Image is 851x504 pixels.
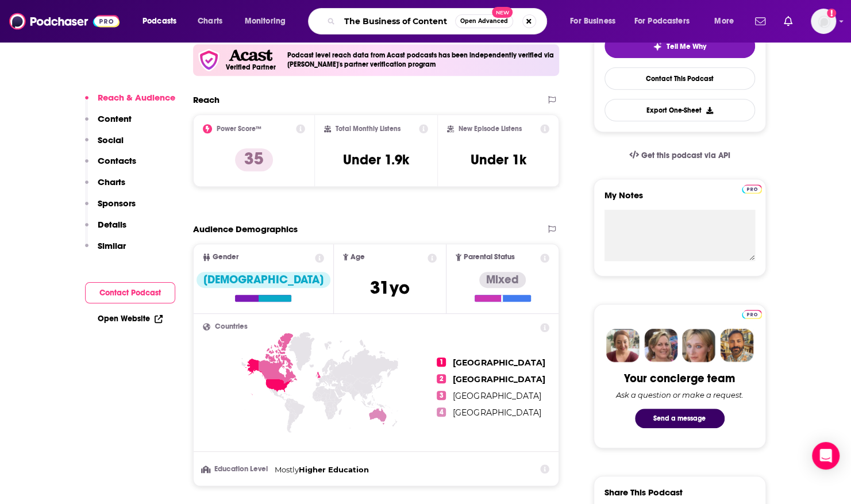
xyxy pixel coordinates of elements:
button: Details [85,219,126,240]
span: Tell Me Why [667,42,706,51]
a: Show notifications dropdown [779,11,797,31]
p: Contacts [98,155,136,166]
button: Contact Podcast [85,282,175,303]
span: Get this podcast via API [641,151,730,160]
button: Social [85,134,124,156]
button: Open AdvancedNew [455,14,513,28]
p: Details [98,219,126,230]
a: Contact This Podcast [604,67,755,90]
button: Export One-Sheet [604,99,755,121]
div: Open Intercom Messenger [812,442,840,470]
p: 35 [235,148,273,171]
button: Show profile menu [811,9,836,34]
span: 1 [437,357,446,367]
span: Charts [198,13,222,29]
span: [GEOGRAPHIC_DATA] [453,374,545,384]
h3: Education Level [203,465,270,473]
svg: Add a profile image [827,9,836,18]
span: Logged in as WE_Broadcast1 [811,9,836,34]
span: [GEOGRAPHIC_DATA] [453,407,541,418]
span: Podcasts [143,13,176,29]
button: Contacts [85,155,136,176]
span: Monitoring [245,13,286,29]
button: open menu [134,12,191,30]
h5: Verified Partner [226,64,276,71]
h3: Under 1k [471,151,526,168]
p: Social [98,134,124,145]
h2: Total Monthly Listens [336,125,401,133]
img: tell me why sparkle [653,42,662,51]
a: Charts [190,12,229,30]
input: Search podcasts, credits, & more... [340,12,455,30]
button: Charts [85,176,125,198]
span: More [714,13,734,29]
div: [DEMOGRAPHIC_DATA] [197,272,330,288]
label: My Notes [604,190,755,210]
div: Ask a question or make a request. [616,390,744,399]
img: Podchaser - Follow, Share and Rate Podcasts [9,10,120,32]
a: Get this podcast via API [620,141,740,170]
a: Pro website [742,308,762,319]
span: Countries [215,323,248,330]
img: Acast [229,49,272,61]
button: open menu [237,12,301,30]
span: Parental Status [464,253,515,261]
span: For Podcasters [634,13,690,29]
div: Mixed [479,272,526,288]
img: Sydney Profile [606,329,640,362]
span: Mostly [275,465,299,474]
h2: New Episode Listens [459,125,522,133]
button: Send a message [635,409,725,428]
span: New [492,7,513,18]
span: 4 [437,407,446,417]
span: 3 [437,391,446,400]
img: Barbara Profile [644,329,677,362]
span: [GEOGRAPHIC_DATA] [453,357,545,368]
h4: Podcast level reach data from Acast podcasts has been independently verified via [PERSON_NAME]'s ... [287,51,555,68]
a: Open Website [98,314,163,324]
img: User Profile [811,9,836,34]
img: Jon Profile [720,329,753,362]
p: Sponsors [98,198,136,209]
button: open menu [562,12,630,30]
h2: Power Score™ [217,125,261,133]
span: [GEOGRAPHIC_DATA] [453,391,541,401]
div: Search podcasts, credits, & more... [319,8,558,34]
p: Content [98,113,132,124]
span: Gender [213,253,238,261]
img: Podchaser Pro [742,310,762,319]
span: For Business [570,13,615,29]
button: Content [85,113,132,134]
img: Podchaser Pro [742,184,762,194]
p: Reach & Audience [98,92,175,103]
span: 2 [437,374,446,383]
h3: Under 1.9k [343,151,409,168]
span: 31 yo [370,276,410,299]
img: Jules Profile [682,329,715,362]
button: tell me why sparkleTell Me Why [604,34,755,58]
h2: Reach [193,94,220,105]
h2: Audience Demographics [193,224,298,234]
span: Age [351,253,365,261]
a: Pro website [742,183,762,194]
div: Your concierge team [624,371,735,386]
button: open menu [706,12,748,30]
button: Sponsors [85,198,136,219]
a: Show notifications dropdown [750,11,770,31]
span: Open Advanced [460,18,508,24]
button: Similar [85,240,126,261]
button: Reach & Audience [85,92,175,113]
p: Charts [98,176,125,187]
span: Higher Education [299,465,369,474]
p: Similar [98,240,126,251]
img: verfied icon [198,49,220,71]
button: open menu [627,12,706,30]
h3: Share This Podcast [604,487,683,498]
